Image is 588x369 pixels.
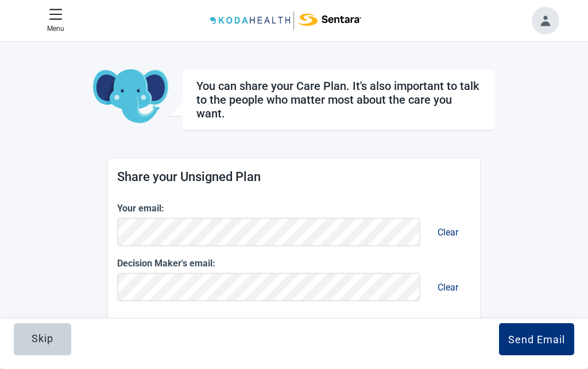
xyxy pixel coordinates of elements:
[93,69,168,124] img: Koda Elephant
[428,216,467,249] button: Clear
[499,323,574,355] button: Send Email
[196,79,481,120] div: You can share your Care Plan. It's also important to talk to the people who matter most about the...
[42,3,69,39] button: Close Menu
[428,271,467,304] button: Clear
[14,323,71,355] button: Skip
[49,7,63,21] span: menu
[117,256,471,270] label: Decision Maker's email:
[425,215,471,249] button: Remove
[210,11,361,30] img: Koda Health
[117,201,471,215] label: Your email:
[47,23,64,34] p: Menu
[532,7,559,34] button: Toggle account menu
[425,270,471,304] button: Remove
[32,333,53,344] div: Skip
[508,333,565,345] div: Send Email
[117,167,471,187] h1: Share your Unsigned Plan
